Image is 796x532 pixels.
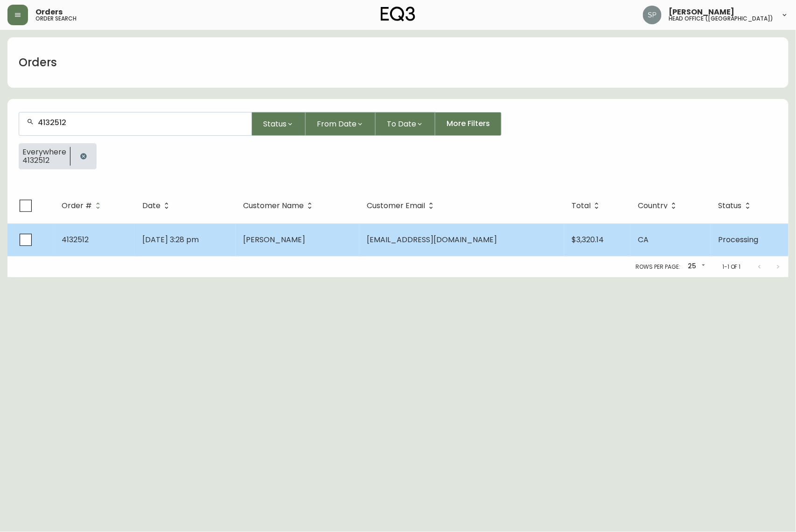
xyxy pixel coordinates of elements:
span: 4132512 [22,156,66,165]
span: Status [719,202,754,210]
span: $3,320.14 [572,234,604,245]
button: More Filters [435,112,502,136]
span: Everywhere [22,148,66,156]
span: To Date [387,118,416,130]
button: From Date [306,112,376,136]
input: Search [38,118,244,127]
span: Total [572,202,603,210]
span: [PERSON_NAME] [243,234,305,245]
button: To Date [376,112,435,136]
span: Customer Email [367,203,425,209]
span: 4132512 [62,234,89,245]
span: [DATE] 3:28 pm [142,234,199,245]
img: 0cb179e7bf3690758a1aaa5f0aafa0b4 [643,6,662,24]
p: 1-1 of 1 [722,263,741,271]
div: 25 [684,259,707,274]
span: Orders [35,8,63,16]
span: Status [263,118,286,130]
span: Date [142,203,161,209]
h5: order search [35,16,77,21]
span: Order # [62,202,104,210]
span: Order # [62,203,92,209]
h5: head office ([GEOGRAPHIC_DATA]) [669,16,774,21]
span: Customer Name [243,202,316,210]
span: Country [638,203,668,209]
span: CA [638,234,649,245]
span: [PERSON_NAME] [669,8,735,16]
span: [EMAIL_ADDRESS][DOMAIN_NAME] [367,234,497,245]
span: Status [719,203,742,209]
span: Processing [719,234,759,245]
h1: Orders [19,55,57,70]
span: Date [142,202,173,210]
span: Customer Name [243,203,304,209]
span: From Date [317,118,356,130]
span: Total [572,203,591,209]
span: Customer Email [367,202,437,210]
span: More Filters [447,119,490,129]
img: logo [381,7,415,21]
p: Rows per page: [636,263,680,271]
button: Status [252,112,306,136]
span: Country [638,202,680,210]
